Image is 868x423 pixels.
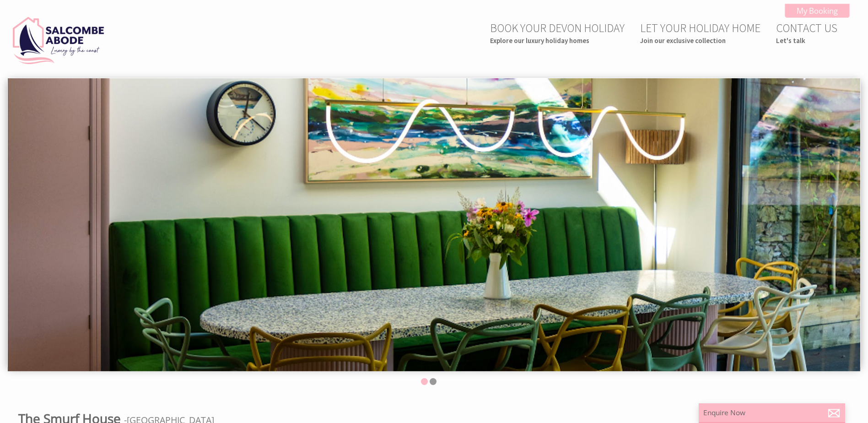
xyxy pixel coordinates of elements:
p: Enquire Now [703,408,841,418]
small: Let's talk [776,36,837,45]
a: LET YOUR HOLIDAY HOMEJoin our exclusive collection [640,21,760,45]
small: Join our exclusive collection [640,36,760,45]
a: CONTACT USLet's talk [776,21,837,45]
small: Explore our luxury holiday homes [490,36,625,45]
a: My Booking [785,4,850,18]
img: Salcombe Abode [13,17,104,65]
a: BOOK YOUR DEVON HOLIDAYExplore our luxury holiday homes [490,21,625,45]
